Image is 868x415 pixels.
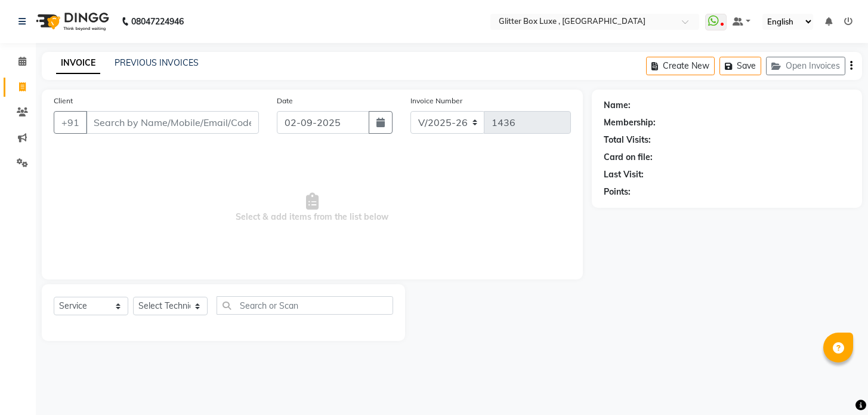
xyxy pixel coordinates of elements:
[54,148,571,268] span: Select & add items from the list below
[131,5,184,38] b: 08047224946
[115,57,199,68] a: PREVIOUS INVOICES
[604,116,656,129] div: Membership:
[54,111,87,134] button: +91
[604,186,631,198] div: Points:
[766,57,845,75] button: Open Invoices
[217,296,393,315] input: Search or Scan
[410,96,462,106] label: Invoice Number
[604,99,631,112] div: Name:
[30,5,112,38] img: logo
[604,134,651,146] div: Total Visits:
[56,53,100,74] a: INVOICE
[719,57,761,75] button: Save
[86,111,259,134] input: Search by Name/Mobile/Email/Code
[604,168,644,181] div: Last Visit:
[277,96,293,106] label: Date
[818,367,856,403] iframe: chat widget
[604,151,653,164] div: Card on file:
[646,57,715,75] button: Create New
[54,96,73,106] label: Client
